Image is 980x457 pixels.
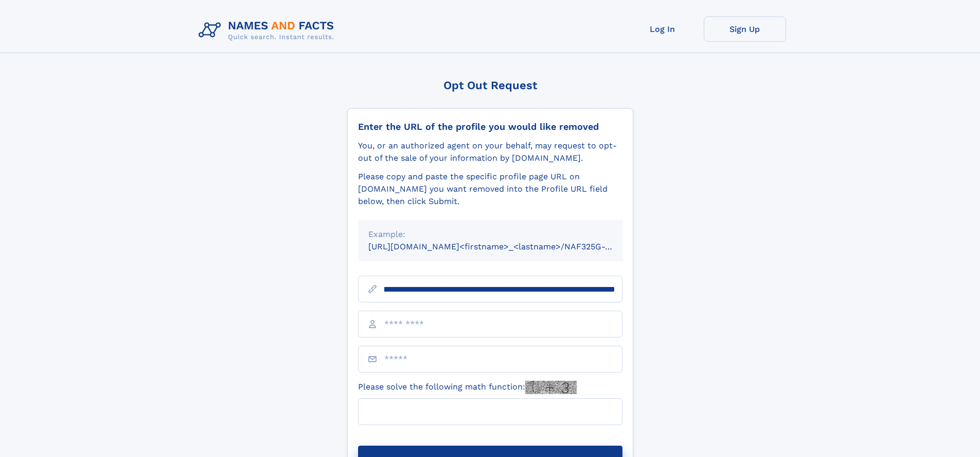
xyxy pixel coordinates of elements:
[358,121,622,132] div: Enter the URL of the profile you would like removed
[347,79,633,92] div: Opt Out Request
[704,16,786,42] a: Sign Up
[194,16,343,44] img: Logo Names and Facts
[358,140,622,164] div: You, or an authorized agent on your behalf, may request to opt-out of the sale of your informatio...
[368,242,642,251] small: [URL][DOMAIN_NAME]<firstname>_<lastname>/NAF325G-xxxxxxxx
[358,171,622,208] div: Please copy and paste the specific profile page URL on [DOMAIN_NAME] you want removed into the Pr...
[358,381,577,394] label: Please solve the following math function:
[621,16,704,42] a: Log In
[368,228,612,241] div: Example:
